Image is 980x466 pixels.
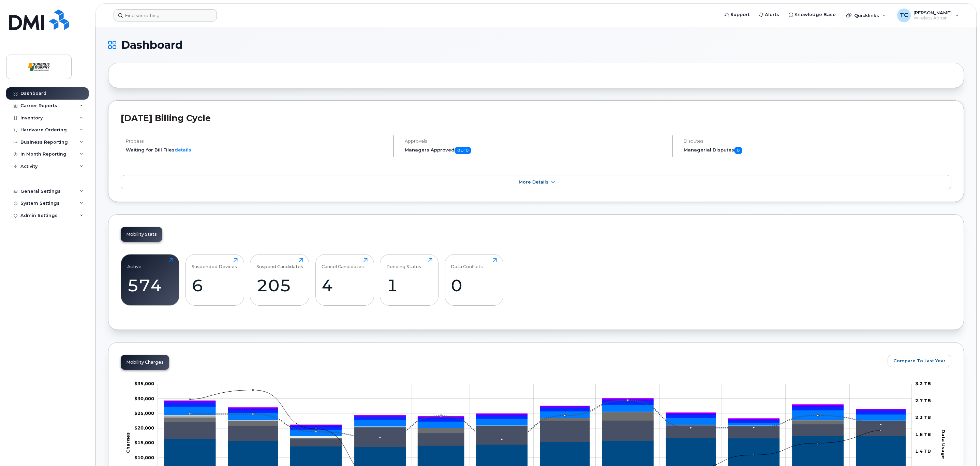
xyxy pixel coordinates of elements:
div: 205 [256,275,303,295]
tspan: 2.7 TB [915,398,931,403]
div: 6 [192,275,238,295]
div: 574 [127,275,173,295]
span: Dashboard [121,40,183,50]
div: Suspend Candidates [256,258,303,269]
tspan: Charges [125,432,131,453]
div: 4 [322,275,368,295]
h5: Managers Approved [405,147,666,154]
a: details [175,147,191,152]
span: 0 [734,147,742,154]
div: 0 [451,275,497,295]
h4: Process [126,139,387,144]
button: Compare To Last Year [888,355,951,367]
g: Features [164,405,906,436]
a: Data Conflicts0 [451,258,497,302]
div: Active [127,258,142,269]
span: More Details [519,179,549,185]
tspan: $20,000 [134,425,154,431]
g: Roaming [164,421,906,447]
g: $0 [134,425,154,431]
g: $0 [134,396,154,401]
tspan: $35,000 [134,381,154,387]
g: $0 [134,440,154,446]
span: Compare To Last Year [893,358,946,364]
h4: Approvals [405,139,666,144]
div: Pending Status [386,258,421,269]
li: Waiting for Bill Files [126,147,387,153]
a: Active574 [127,258,173,302]
tspan: $25,000 [134,410,154,416]
tspan: $15,000 [134,440,154,446]
tspan: $10,000 [134,455,154,460]
a: Pending Status1 [386,258,432,302]
g: $0 [134,455,154,460]
h4: Disputes [684,139,951,144]
g: $0 [134,410,154,416]
tspan: Data Usage [941,429,946,459]
tspan: 2.3 TB [915,415,931,420]
tspan: 3.2 TB [915,381,931,387]
a: Suspended Devices6 [192,258,238,302]
span: 0 of 0 [455,147,471,154]
div: 1 [386,275,432,295]
div: Cancel Candidates [322,258,364,269]
h2: [DATE] Billing Cycle [121,113,951,123]
a: Suspend Candidates205 [256,258,303,302]
div: Suspended Devices [192,258,237,269]
tspan: 1.4 TB [915,449,931,454]
tspan: 1.8 TB [915,432,931,437]
g: $0 [134,381,154,387]
a: Cancel Candidates4 [322,258,368,302]
div: Data Conflicts [451,258,483,269]
h5: Managerial Disputes [684,147,951,154]
tspan: $30,000 [134,396,154,401]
